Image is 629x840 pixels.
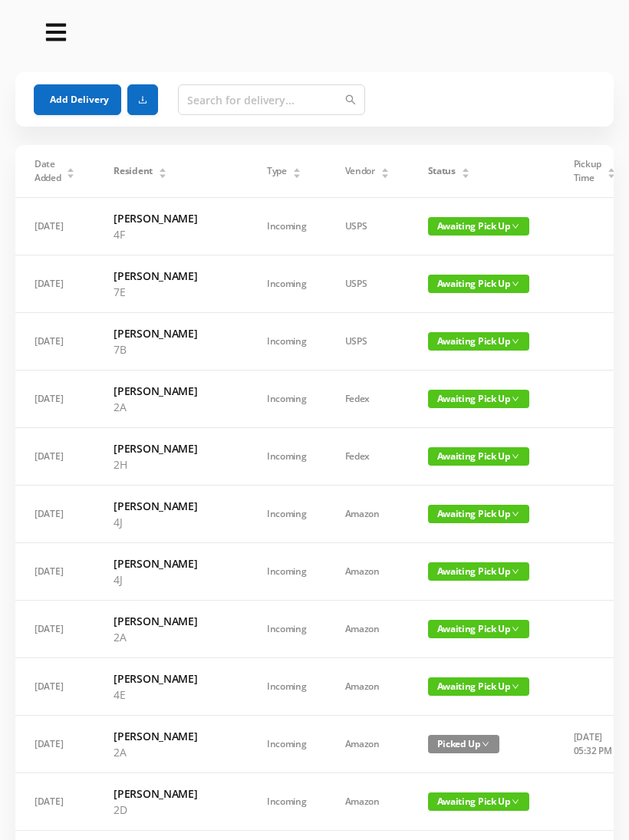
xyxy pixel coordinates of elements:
[15,255,94,313] td: [DATE]
[114,613,229,629] h6: [PERSON_NAME]
[461,166,469,170] i: icon: caret-up
[512,222,519,230] i: icon: down
[15,428,94,486] td: [DATE]
[15,313,94,371] td: [DATE]
[248,773,326,831] td: Incoming
[15,198,94,255] td: [DATE]
[326,543,409,601] td: Amazon
[428,735,499,753] span: Picked Up
[114,572,229,588] p: 4J
[67,166,75,170] i: icon: caret-up
[114,284,229,300] p: 7E
[15,601,94,658] td: [DATE]
[35,157,61,185] span: Date Added
[326,371,409,428] td: Fedex
[345,164,375,178] span: Vendor
[326,601,409,658] td: Amazon
[428,562,529,581] span: Awaiting Pick Up
[326,486,409,543] td: Amazon
[326,198,409,255] td: USPS
[114,498,229,514] h6: [PERSON_NAME]
[326,255,409,313] td: USPS
[114,728,229,744] h6: [PERSON_NAME]
[607,166,616,175] div: Sort
[114,325,229,341] h6: [PERSON_NAME]
[248,371,326,428] td: Incoming
[428,505,529,523] span: Awaiting Pick Up
[248,716,326,773] td: Incoming
[292,172,301,176] i: icon: caret-down
[292,166,301,170] i: icon: caret-up
[114,802,229,818] p: 2D
[326,658,409,716] td: Amazon
[248,198,326,255] td: Incoming
[428,217,529,236] span: Awaiting Pick Up
[114,341,229,357] p: 7B
[428,447,529,466] span: Awaiting Pick Up
[512,568,519,575] i: icon: down
[512,395,519,403] i: icon: down
[326,428,409,486] td: Fedex
[461,172,469,176] i: icon: caret-down
[178,84,365,115] input: Search for delivery...
[114,210,229,226] h6: [PERSON_NAME]
[34,84,121,115] button: Add Delivery
[158,166,167,175] div: Sort
[114,514,229,530] p: 4J
[66,166,75,175] div: Sort
[482,740,489,748] i: icon: down
[267,164,287,178] span: Type
[248,601,326,658] td: Incoming
[15,658,94,716] td: [DATE]
[428,390,529,408] span: Awaiting Pick Up
[607,166,615,170] i: icon: caret-up
[512,338,519,345] i: icon: down
[428,332,529,351] span: Awaiting Pick Up
[114,164,153,178] span: Resident
[326,313,409,371] td: USPS
[380,172,389,176] i: icon: caret-down
[574,157,601,185] span: Pickup Time
[114,440,229,456] h6: [PERSON_NAME]
[428,677,529,696] span: Awaiting Pick Up
[326,716,409,773] td: Amazon
[15,716,94,773] td: [DATE]
[512,510,519,518] i: icon: down
[512,280,519,288] i: icon: down
[248,255,326,313] td: Incoming
[380,166,390,175] div: Sort
[380,166,389,170] i: icon: caret-up
[428,792,529,811] span: Awaiting Pick Up
[114,555,229,572] h6: [PERSON_NAME]
[292,166,301,175] div: Sort
[114,786,229,802] h6: [PERSON_NAME]
[428,275,529,293] span: Awaiting Pick Up
[158,172,166,176] i: icon: caret-down
[114,629,229,645] p: 2A
[428,620,529,638] span: Awaiting Pick Up
[607,172,615,176] i: icon: caret-down
[114,226,229,242] p: 4F
[428,164,456,178] span: Status
[15,371,94,428] td: [DATE]
[15,773,94,831] td: [DATE]
[512,453,519,460] i: icon: down
[326,773,409,831] td: Amazon
[512,798,519,805] i: icon: down
[15,543,94,601] td: [DATE]
[114,268,229,284] h6: [PERSON_NAME]
[248,313,326,371] td: Incoming
[345,94,356,105] i: icon: search
[248,658,326,716] td: Incoming
[114,456,229,473] p: 2H
[248,428,326,486] td: Incoming
[114,670,229,687] h6: [PERSON_NAME]
[248,486,326,543] td: Incoming
[114,383,229,399] h6: [PERSON_NAME]
[114,399,229,415] p: 2A
[114,744,229,760] p: 2A
[114,687,229,703] p: 4E
[15,486,94,543] td: [DATE]
[512,625,519,633] i: icon: down
[158,166,166,170] i: icon: caret-up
